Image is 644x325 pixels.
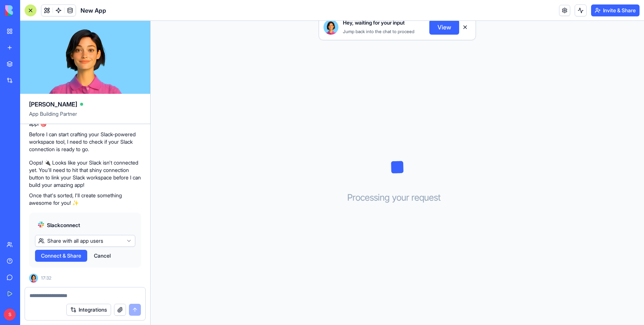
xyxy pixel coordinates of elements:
[323,20,338,35] img: Ella_00000_wcx2te.png
[29,159,141,189] p: Oops! 🔌 Looks like your Slack isn't connected yet. You'll need to hit that shiny connection butto...
[41,275,51,281] span: 17:32
[29,110,141,124] span: App Building Partner
[29,131,141,153] p: Before I can start crafting your Slack-powered workspace tool, I need to check if your Slack conn...
[47,222,80,229] span: Slack connect
[35,250,87,262] button: Connect & Share
[29,100,77,109] span: [PERSON_NAME]
[343,19,405,26] span: Hey, waiting for your input
[41,252,81,259] span: Connect & Share
[38,222,44,227] img: slack
[29,192,141,207] p: Once that's sorted, I'll create something awesome for you! ✨
[429,20,459,35] button: View
[90,250,114,262] button: Cancel
[5,5,51,16] img: logo
[591,4,640,16] button: Invite & Share
[80,6,106,15] span: New App
[29,274,38,283] img: Ella_00000_wcx2te.png
[347,192,448,204] h3: Processing your request
[4,309,16,321] span: S
[66,304,111,316] button: Integrations
[343,29,414,34] span: Jump back into the chat to proceed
